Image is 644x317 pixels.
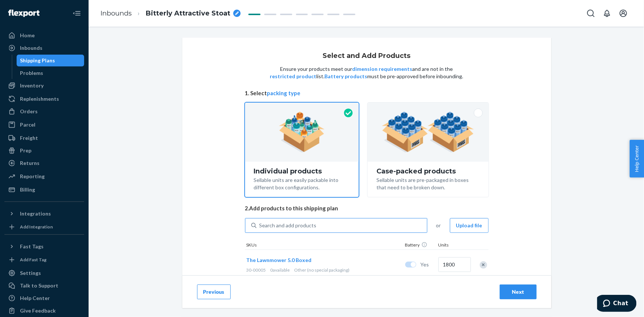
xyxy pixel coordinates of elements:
[259,222,317,229] div: Search and add products
[20,108,38,115] div: Orders
[325,73,368,80] button: Battery products
[404,242,437,249] div: Battery
[4,280,84,292] button: Talk to Support
[20,224,53,230] div: Add Integration
[597,295,637,313] iframe: Opens a widget where you can chat to one of our agents
[20,69,44,77] div: Problems
[4,42,84,54] a: Inbounds
[20,95,59,103] div: Replenishments
[437,242,470,249] div: Units
[20,173,45,180] div: Reporting
[382,112,474,152] img: case-pack.59cecea509d18c883b923b81aeac6d0b.png
[267,89,301,97] button: packing type
[254,168,350,175] div: Individual products
[270,73,317,80] button: restricted product
[20,159,39,167] div: Returns
[4,157,84,169] a: Returns
[20,186,35,193] div: Billing
[100,9,132,17] a: Inbounds
[436,222,441,229] span: or
[271,267,290,273] span: 0 available
[20,307,56,314] div: Give Feedback
[245,89,489,97] span: 1. Select
[247,267,402,273] div: Other (no special packaging)
[4,208,84,220] button: Integrations
[4,292,84,304] a: Help Center
[600,6,614,21] button: Open notifications
[450,218,489,233] button: Upload file
[20,256,47,263] div: Add Fast Tag
[480,261,487,269] div: Remove Item
[247,256,312,264] button: The Lawnmower 5.0 Boxed
[4,93,84,105] a: Replenishments
[4,132,84,144] a: Freight
[438,257,471,272] input: Quantity
[506,288,530,296] div: Next
[421,261,435,268] span: Yes
[94,3,247,24] ol: breadcrumbs
[4,267,84,279] a: Settings
[69,6,84,21] button: Close Navigation
[197,285,231,299] button: Previous
[269,65,464,80] p: Ensure your products meet our and are not in the list. must be pre-approved before inbounding.
[4,241,84,252] button: Fast Tags
[4,305,84,317] button: Give Feedback
[616,6,631,21] button: Open account menu
[4,119,84,131] a: Parcel
[352,65,413,73] button: dimension requirements
[20,57,55,64] div: Shipping Plans
[376,175,479,191] div: Sellable units are pre-packaged in boxes that need to be broken down.
[4,223,84,231] a: Add Integration
[245,204,489,212] span: 2. Add products to this shipping plan
[4,255,84,264] a: Add Fast Tag
[20,32,35,39] div: Home
[20,44,42,52] div: Inbounds
[630,140,644,178] button: Help Center
[20,282,58,289] div: Talk to Support
[4,80,84,92] a: Inventory
[254,175,350,191] div: Sellable units are easily packable into different box configurations.
[279,112,325,152] img: individual-pack.facf35554cb0f1810c75b2bd6df2d64e.png
[4,106,84,117] a: Orders
[4,145,84,156] a: Prep
[4,170,84,182] a: Reporting
[8,10,39,17] img: Flexport logo
[247,257,312,263] span: The Lawnmower 5.0 Boxed
[17,67,85,79] a: Problems
[20,121,35,128] div: Parcel
[247,267,266,273] span: 30-00005
[146,9,230,18] span: Bitterly Attractive Stoat
[4,184,84,196] a: Billing
[500,285,537,299] button: Next
[376,168,479,175] div: Case-packed products
[245,242,404,249] div: SKUs
[323,52,411,60] h1: Select and Add Products
[20,269,41,277] div: Settings
[20,294,50,302] div: Help Center
[583,6,598,21] button: Open Search Box
[17,55,85,66] a: Shipping Plans
[20,210,51,217] div: Integrations
[20,243,44,250] div: Fast Tags
[20,147,31,154] div: Prep
[20,82,44,89] div: Inventory
[4,30,84,41] a: Home
[20,134,38,142] div: Freight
